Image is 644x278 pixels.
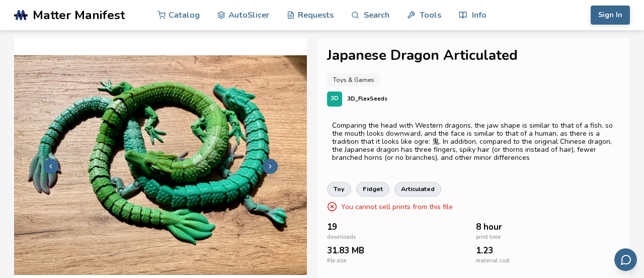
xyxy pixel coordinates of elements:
p: You cannot sell prints from this file [341,202,453,212]
span: 3D [331,96,339,102]
a: articulated [394,182,441,196]
span: downloads [327,234,356,241]
span: 1.23 [476,246,493,255]
span: print time [476,234,501,241]
button: Sign In [591,6,630,25]
h1: Japanese Dragon Articulated [327,48,620,63]
button: Send feedback via email [614,248,637,271]
span: material cost [476,258,510,264]
span: 19 [327,222,337,232]
span: 8 hour [476,222,502,232]
a: toy [327,182,351,196]
span: file size [327,258,346,264]
span: 31.83 MB [327,246,364,255]
span: Matter Manifest [33,8,125,22]
div: Comparing the head with Western dragons, the jaw shape is similar to that of a fish, so the mouth... [332,122,615,162]
a: Toys & Games [327,73,380,86]
a: fidget [356,182,389,196]
p: 3D_FlexSeeds [347,94,387,104]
